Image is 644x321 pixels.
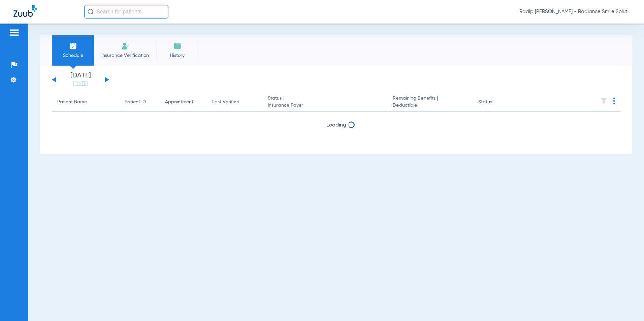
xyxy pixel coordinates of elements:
[262,93,387,112] th: Status |
[57,52,89,59] span: Schedule
[473,93,518,112] th: Status
[121,42,129,50] img: Manual Insurance Verification
[125,99,146,106] div: Patient ID
[326,122,346,128] span: Loading
[165,99,193,106] div: Appointment
[613,98,615,104] img: group-dot-blue.svg
[212,99,257,106] div: Last Verified
[212,99,239,106] div: Last Verified
[57,99,114,106] div: Patient Name
[173,42,182,50] img: History
[387,93,473,112] th: Remaining Benefits |
[268,102,382,109] span: Insurance Payer
[601,98,607,104] img: filter.svg
[84,5,168,19] input: Search for patients
[60,80,101,87] a: [DATE]
[60,72,101,87] li: [DATE]
[88,9,94,15] img: Search Icon
[57,99,87,106] div: Patient Name
[69,42,77,50] img: Schedule
[13,5,37,17] img: Zuub Logo
[393,102,467,109] span: Deductible
[125,99,154,106] div: Patient ID
[165,99,201,106] div: Appointment
[161,52,193,59] span: History
[99,52,151,59] span: Insurance Verification
[9,29,20,37] img: hamburger-icon
[519,8,631,15] span: Radip [PERSON_NAME] - Radiance Smile Solutions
